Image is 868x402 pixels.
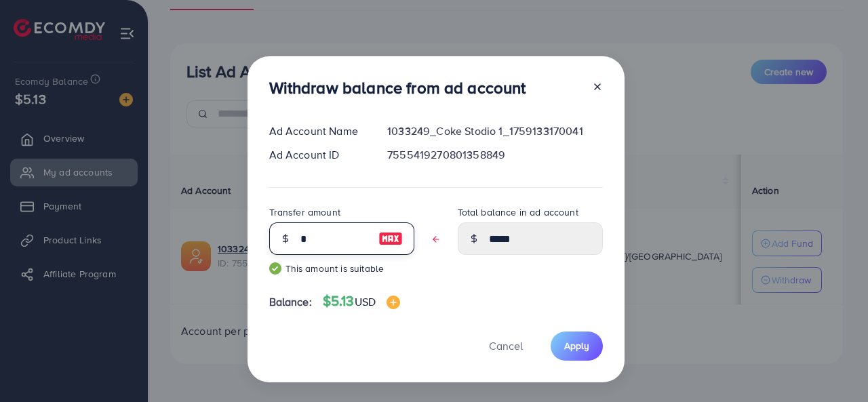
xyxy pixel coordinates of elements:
[810,341,858,392] iframe: Chat
[378,230,403,247] img: image
[376,147,613,163] div: 7555419270801358849
[376,123,613,139] div: 1033249_Coke Stodio 1_1759133170041
[387,296,400,309] img: image
[458,205,578,219] label: Total balance in ad account
[258,123,377,139] div: Ad Account Name
[269,205,340,219] label: Transfer amount
[258,147,377,163] div: Ad Account ID
[564,339,589,353] span: Apply
[551,331,603,361] button: Apply
[489,338,523,353] span: Cancel
[355,294,376,309] span: USD
[269,262,281,275] img: guide
[472,331,540,361] button: Cancel
[323,293,400,310] h4: $5.13
[269,78,526,98] h3: Withdraw balance from ad account
[269,262,414,275] small: This amount is suitable
[269,294,312,310] span: Balance:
